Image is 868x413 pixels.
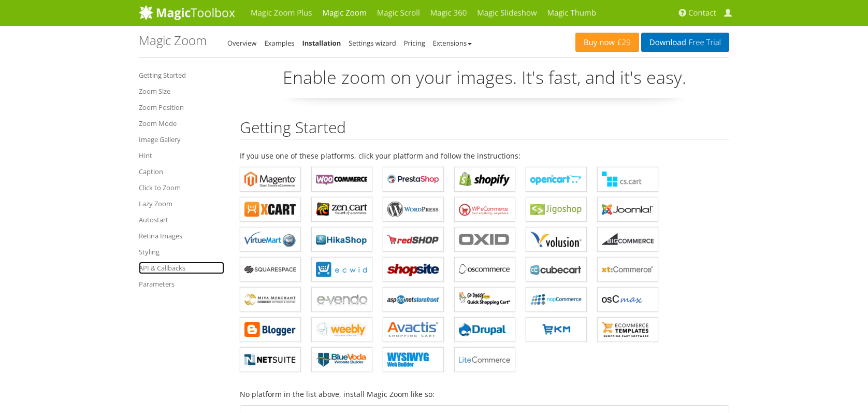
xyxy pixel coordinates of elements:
[240,227,301,252] a: Magic Zoom for VirtueMart
[244,322,296,337] b: Magic Zoom for Blogger
[139,278,224,290] a: Parameters
[139,101,224,113] a: Zoom Position
[139,181,224,194] a: Click to Zoom
[349,38,396,48] a: Settings wizard
[383,167,444,192] a: Magic Zoom for PrestaShop
[139,5,235,20] img: MagicToolbox.com - Image tools for your website
[387,202,439,217] b: Magic Zoom for WordPress
[686,38,721,47] span: Free Trial
[139,246,224,258] a: Styling
[311,287,372,312] a: Magic Zoom for e-vendo
[316,232,368,247] b: Magic Zoom for HikaShop
[316,202,368,217] b: Magic Zoom for Zen Cart
[383,287,444,312] a: Magic Zoom for AspDotNetStorefront
[383,257,444,282] a: Magic Zoom for ShopSite
[311,167,372,192] a: Magic Zoom for WooCommerce
[530,172,582,187] b: Magic Zoom for OpenCart
[641,33,729,52] a: DownloadFree Trial
[454,347,515,372] a: Magic Zoom for LiteCommerce
[602,292,654,307] b: Magic Zoom for osCMax
[459,202,511,217] b: Magic Zoom for WP e-Commerce
[454,257,515,282] a: Magic Zoom for osCommerce
[602,172,654,187] b: Magic Zoom for CS-Cart
[459,322,511,337] b: Magic Zoom for Drupal
[383,197,444,222] a: Magic Zoom for WordPress
[139,213,224,226] a: Autostart
[240,388,729,400] p: No platform in the list above, install Magic Zoom like so:
[139,117,224,130] a: Zoom Mode
[139,69,224,81] a: Getting Started
[316,352,368,367] b: Magic Zoom for BlueVoda
[240,197,301,222] a: Magic Zoom for X-Cart
[433,38,472,48] a: Extensions
[316,262,368,277] b: Magic Zoom for ECWID
[530,322,582,337] b: Magic Zoom for EKM
[311,257,372,282] a: Magic Zoom for ECWID
[526,287,587,312] a: Magic Zoom for nopCommerce
[597,197,658,222] a: Magic Zoom for Joomla
[139,165,224,178] a: Caption
[454,227,515,252] a: Magic Zoom for OXID
[597,287,658,312] a: Magic Zoom for osCMax
[311,197,372,222] a: Magic Zoom for Zen Cart
[459,262,511,277] b: Magic Zoom for osCommerce
[139,85,224,97] a: Zoom Size
[240,287,301,312] a: Magic Zoom for Miva Merchant
[244,232,296,247] b: Magic Zoom for VirtueMart
[459,232,511,247] b: Magic Zoom for OXID
[244,172,296,187] b: Magic Zoom for Magento
[244,352,296,367] b: Magic Zoom for NetSuite
[240,65,729,98] p: Enable zoom on your images. It's fast, and it's easy.
[459,172,511,187] b: Magic Zoom for Shopify
[454,167,515,192] a: Magic Zoom for Shopify
[240,317,301,342] a: Magic Zoom for Blogger
[387,262,439,277] b: Magic Zoom for ShopSite
[688,8,716,18] span: Contact
[139,149,224,162] a: Hint
[264,38,294,48] a: Examples
[139,197,224,210] a: Lazy Zoom
[602,262,654,277] b: Magic Zoom for xt:Commerce
[459,292,511,307] b: Magic Zoom for GoDaddy Shopping Cart
[139,262,224,274] a: API & Callbacks
[311,317,372,342] a: Magic Zoom for Weebly
[316,292,368,307] b: Magic Zoom for e-vendo
[602,322,654,337] b: Magic Zoom for ecommerce Templates
[240,347,301,372] a: Magic Zoom for NetSuite
[597,257,658,282] a: Magic Zoom for xt:Commerce
[615,38,631,47] span: £29
[454,197,515,222] a: Magic Zoom for WP e-Commerce
[404,38,425,48] a: Pricing
[597,227,658,252] a: Magic Zoom for Bigcommerce
[575,33,639,52] a: Buy now£29
[526,317,587,342] a: Magic Zoom for EKM
[387,352,439,367] b: Magic Zoom for WYSIWYG
[530,262,582,277] b: Magic Zoom for CubeCart
[240,150,729,162] p: If you use one of these platforms, click your platform and follow the instructions:
[530,202,582,217] b: Magic Zoom for Jigoshop
[139,34,207,47] h1: Magic Zoom
[244,292,296,307] b: Magic Zoom for Miva Merchant
[244,202,296,217] b: Magic Zoom for X-Cart
[387,232,439,247] b: Magic Zoom for redSHOP
[530,292,582,307] b: Magic Zoom for nopCommerce
[139,230,224,242] a: Retina Images
[311,347,372,372] a: Magic Zoom for BlueVoda
[383,347,444,372] a: Magic Zoom for WYSIWYG
[311,227,372,252] a: Magic Zoom for HikaShop
[387,292,439,307] b: Magic Zoom for AspDotNetStorefront
[459,352,511,367] b: Magic Zoom for LiteCommerce
[240,167,301,192] a: Magic Zoom for Magento
[526,227,587,252] a: Magic Zoom for Volusion
[227,38,256,48] a: Overview
[597,167,658,192] a: Magic Zoom for CS-Cart
[526,257,587,282] a: Magic Zoom for CubeCart
[454,287,515,312] a: Magic Zoom for GoDaddy Shopping Cart
[602,202,654,217] b: Magic Zoom for Joomla
[383,227,444,252] a: Magic Zoom for redSHOP
[526,167,587,192] a: Magic Zoom for OpenCart
[387,322,439,337] b: Magic Zoom for Avactis
[454,317,515,342] a: Magic Zoom for Drupal
[316,322,368,337] b: Magic Zoom for Weebly
[316,172,368,187] b: Magic Zoom for WooCommerce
